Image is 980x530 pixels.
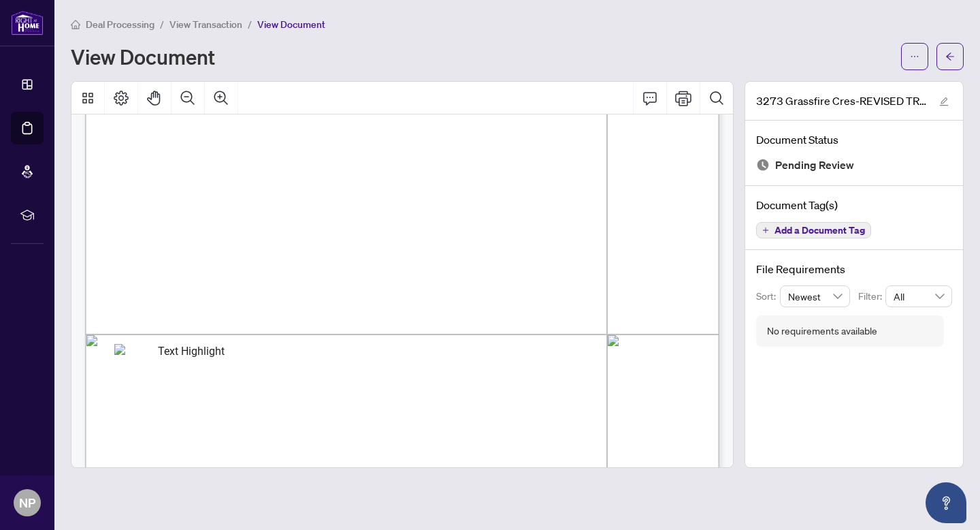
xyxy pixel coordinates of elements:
[775,156,854,174] span: Pending Review
[756,131,952,148] h4: Document Status
[939,97,949,106] span: edit
[71,20,80,29] span: home
[11,10,44,35] img: logo
[756,222,871,238] button: Add a Document Tag
[762,227,769,234] span: plus
[774,225,865,235] span: Add a Document Tag
[86,18,154,31] span: Deal Processing
[756,197,952,213] h4: Document Tag(s)
[926,482,966,523] button: Open asap
[945,52,955,61] span: arrow-left
[756,289,780,304] p: Sort:
[910,52,919,61] span: ellipsis
[756,93,926,109] span: 3273 Grassfire Cres-REVISED TRADE SHEET with Fintrac Fee-[PERSON_NAME] to Review.pdf
[788,286,843,307] span: Newest
[894,286,944,307] span: All
[160,16,164,32] li: /
[756,261,952,277] h4: File Requirements
[767,324,877,339] div: No requirements available
[71,46,215,67] h1: View Document
[756,158,770,172] img: Document Status
[257,18,325,31] span: View Document
[248,16,252,32] li: /
[19,493,35,512] span: NP
[858,289,885,304] p: Filter:
[169,18,242,31] span: View Transaction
